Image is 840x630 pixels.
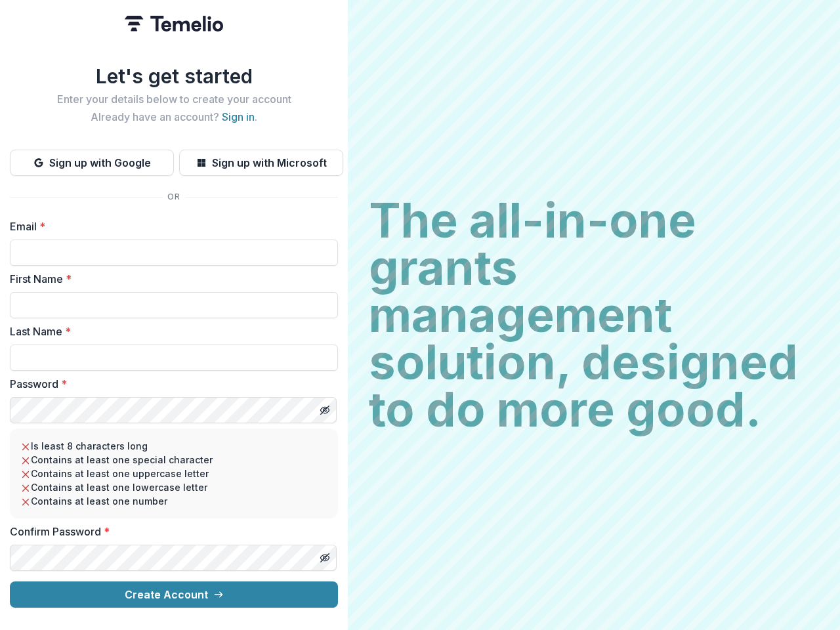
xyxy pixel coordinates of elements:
[20,453,327,467] li: Contains at least one special character
[10,64,338,88] h1: Let's get started
[314,400,335,421] button: Toggle password visibility
[179,150,343,176] button: Sign up with Microsoft
[125,16,223,31] img: Temelio
[10,93,338,106] h2: Enter your details below to create your account
[222,110,255,123] a: Sign in
[314,547,335,568] button: Toggle password visibility
[10,324,330,339] label: Last Name
[20,439,327,453] li: Is least 8 characters long
[10,376,330,392] label: Password
[20,480,327,494] li: Contains at least one lowercase letter
[20,467,327,480] li: Contains at least one uppercase letter
[10,111,338,123] h2: Already have an account? .
[20,494,327,508] li: Contains at least one number
[10,271,330,287] label: First Name
[10,219,330,234] label: Email
[10,581,338,608] button: Create Account
[10,150,174,176] button: Sign up with Google
[10,524,330,539] label: Confirm Password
